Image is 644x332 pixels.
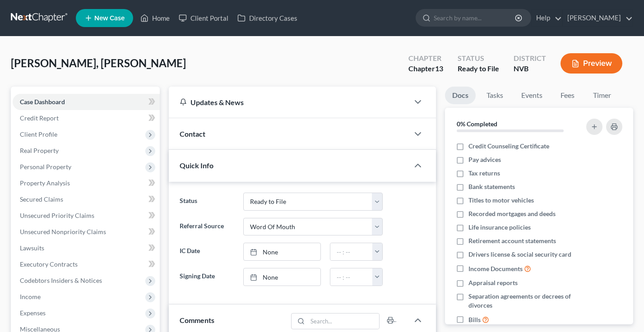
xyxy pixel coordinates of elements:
a: [PERSON_NAME] [563,10,633,26]
a: Help [532,10,562,26]
input: Search by name... [434,9,516,26]
span: Executory Contracts [20,260,78,268]
a: Timer [586,87,618,104]
span: Drivers license & social security card [468,250,571,259]
a: Property Analysis [13,175,160,191]
span: 13 [435,64,443,73]
a: Lawsuits [13,240,160,256]
span: Retirement account statements [468,236,556,245]
label: IC Date [175,243,239,261]
div: Updates & News [180,97,398,107]
a: None [244,243,320,260]
span: Bills [468,315,481,324]
div: District [514,53,546,64]
span: Pay advices [468,155,501,164]
span: Real Property [20,147,59,154]
span: Property Analysis [20,179,70,187]
div: Chapter [408,53,443,64]
span: Separation agreements or decrees of divorces [468,292,579,310]
a: None [244,268,320,286]
div: NVB [514,64,546,74]
label: Signing Date [175,268,239,286]
a: Unsecured Priority Claims [13,207,160,224]
button: Preview [561,53,622,74]
span: New Case [94,15,125,22]
a: Executory Contracts [13,256,160,272]
input: Search... [307,314,379,329]
span: Recorded mortgages and deeds [468,209,556,218]
div: Chapter [408,64,443,74]
input: -- : -- [330,243,373,260]
span: Lawsuits [20,244,44,252]
a: Case Dashboard [13,94,160,110]
span: [PERSON_NAME], [PERSON_NAME] [11,56,186,69]
a: Events [514,87,550,104]
a: Fees [553,87,582,104]
span: Income [20,293,41,300]
span: Bank statements [468,182,515,191]
span: Life insurance policies [468,223,531,232]
a: Credit Report [13,110,160,126]
div: Status [458,53,499,64]
span: Comments [180,316,214,324]
a: Directory Cases [233,10,302,26]
label: Referral Source [175,218,239,236]
span: Client Profile [20,130,57,138]
span: Case Dashboard [20,98,65,106]
span: Appraisal reports [468,278,518,287]
div: Ready to File [458,64,499,74]
a: Unsecured Nonpriority Claims [13,224,160,240]
strong: 0% Completed [457,120,497,128]
a: Client Portal [174,10,233,26]
a: Home [136,10,174,26]
span: Quick Info [180,161,213,170]
span: Titles to motor vehicles [468,196,534,205]
label: Status [175,193,239,211]
span: Unsecured Nonpriority Claims [20,228,106,235]
span: Credit Counseling Certificate [468,142,549,151]
a: Secured Claims [13,191,160,207]
span: Credit Report [20,114,59,122]
span: Tax returns [468,169,500,178]
span: Unsecured Priority Claims [20,212,94,219]
input: -- : -- [330,268,373,286]
span: Expenses [20,309,46,317]
a: Tasks [479,87,510,104]
span: Secured Claims [20,195,63,203]
span: Codebtors Insiders & Notices [20,277,102,284]
a: Docs [445,87,476,104]
span: Personal Property [20,163,71,171]
span: Contact [180,129,205,138]
span: Income Documents [468,264,523,273]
